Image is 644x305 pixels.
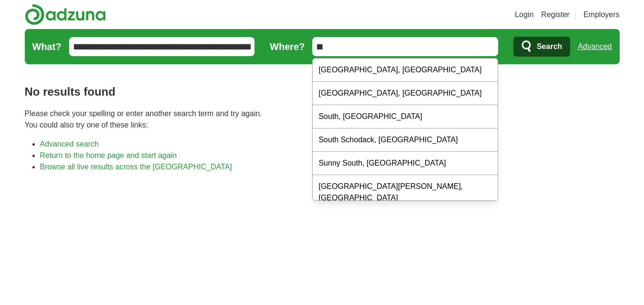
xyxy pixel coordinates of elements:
[40,151,177,159] a: Return to the home page and start again
[583,9,620,20] a: Employers
[541,9,570,20] a: Register
[25,83,620,100] h1: No results found
[40,163,232,171] a: Browse all live results across the [GEOGRAPHIC_DATA]
[515,9,533,20] a: Login
[270,39,305,54] label: Where?
[40,140,99,148] a: Advanced search
[537,37,562,56] span: Search
[313,175,498,210] div: [GEOGRAPHIC_DATA][PERSON_NAME], [GEOGRAPHIC_DATA]
[32,39,61,54] label: What?
[578,37,612,56] a: Advanced
[513,37,570,57] button: Search
[25,4,106,25] img: Adzuna logo
[25,108,620,131] p: Please check your spelling or enter another search term and try again. You could also try one of ...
